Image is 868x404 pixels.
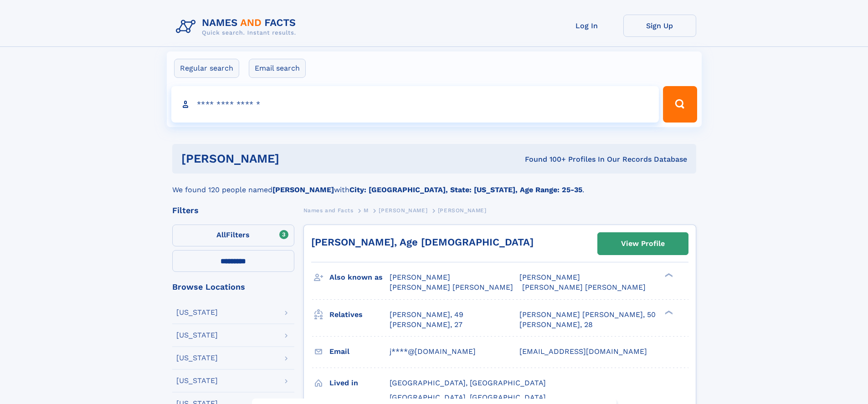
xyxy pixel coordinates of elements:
span: [EMAIL_ADDRESS][DOMAIN_NAME] [519,347,647,356]
span: [PERSON_NAME] [PERSON_NAME] [390,283,513,291]
h3: Lived in [329,375,390,391]
input: search input [171,86,659,123]
a: [PERSON_NAME], 49 [390,310,463,320]
div: ❯ [663,309,673,315]
div: We found 120 people named with . [172,174,696,195]
h3: Relatives [329,307,390,322]
label: Email search [249,59,306,78]
span: All [216,230,226,239]
a: Names and Facts [303,205,354,216]
a: View Profile [598,233,688,255]
span: [PERSON_NAME] [390,273,450,281]
h3: Email [329,344,390,359]
a: Log In [550,15,623,37]
label: Regular search [174,59,239,78]
a: [PERSON_NAME], Age [DEMOGRAPHIC_DATA] [311,236,534,248]
a: [PERSON_NAME] [PERSON_NAME], 50 [519,310,656,320]
div: [US_STATE] [176,377,218,384]
h1: [PERSON_NAME] [181,153,402,164]
span: [PERSON_NAME] [PERSON_NAME] [522,283,646,291]
div: [US_STATE] [176,354,218,362]
h3: Also known as [329,270,390,285]
b: [PERSON_NAME] [272,185,334,194]
span: [PERSON_NAME] [438,207,487,214]
div: ❯ [663,272,673,278]
a: [PERSON_NAME] [379,205,427,216]
div: [US_STATE] [176,332,218,339]
a: [PERSON_NAME], 27 [390,320,462,330]
a: Sign Up [623,15,696,37]
span: [GEOGRAPHIC_DATA], [GEOGRAPHIC_DATA] [390,378,546,387]
div: [US_STATE] [176,309,218,316]
div: Found 100+ Profiles In Our Records Database [402,154,687,164]
label: Filters [172,225,294,246]
span: [PERSON_NAME] [519,273,580,281]
div: Browse Locations [172,283,294,291]
b: City: [GEOGRAPHIC_DATA], State: [US_STATE], Age Range: 25-35 [349,185,582,194]
div: Filters [172,206,294,215]
a: [PERSON_NAME], 28 [519,320,593,330]
span: [GEOGRAPHIC_DATA], [GEOGRAPHIC_DATA] [390,393,546,402]
span: [PERSON_NAME] [379,207,427,214]
a: M [364,205,369,216]
span: M [364,207,369,214]
div: View Profile [621,233,665,254]
img: Logo Names and Facts [172,15,303,39]
button: Search Button [663,86,697,123]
